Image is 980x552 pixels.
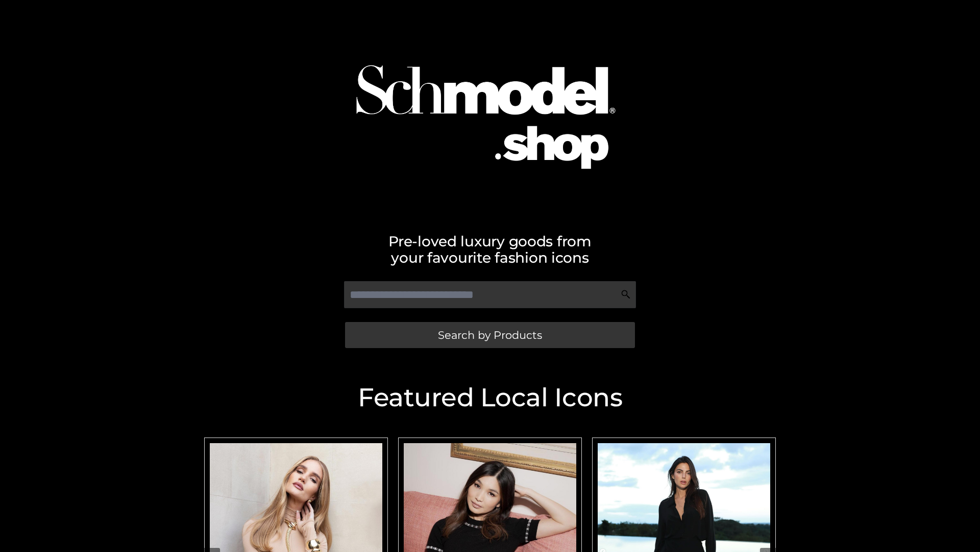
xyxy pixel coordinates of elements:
a: Search by Products [345,322,635,348]
span: Search by Products [438,330,542,340]
img: Search Icon [621,289,631,300]
h2: Pre-loved luxury goods from your favourite fashion icons [199,233,781,266]
h2: Featured Local Icons​ [199,385,781,410]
